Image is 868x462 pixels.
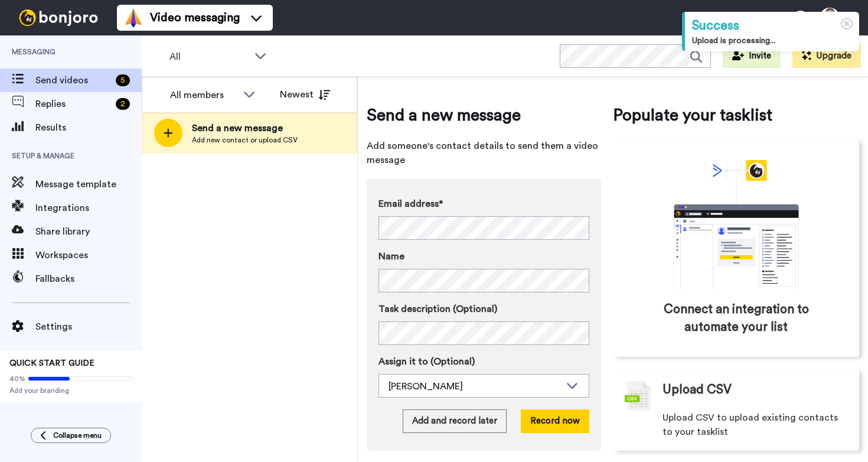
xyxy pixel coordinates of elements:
[124,8,143,27] img: vm-color.svg
[169,50,249,64] span: All
[35,272,142,286] span: Fallbacks
[692,35,852,47] div: Upload is processing...
[367,139,601,167] span: Add someone's contact details to send them a video message
[35,73,111,87] span: Send videos
[150,9,240,26] span: Video messaging
[389,379,560,393] div: [PERSON_NAME]
[35,97,111,111] span: Replies
[692,17,852,35] div: Success
[159,317,340,345] span: Add new contacts to send them personalised messages
[116,74,130,86] div: 5
[378,302,589,316] label: Task description (Optional)
[378,197,589,211] label: Email address*
[191,187,309,281] img: ready-set-action.png
[625,381,651,411] img: csv-grey.png
[35,201,142,215] span: Integrations
[648,160,825,289] div: animation
[663,301,809,336] span: Connect an integration to automate your list
[663,411,847,439] span: Upload CSV to upload existing contacts to your tasklist
[35,121,142,135] span: Results
[9,386,132,395] span: Add your branding
[192,121,298,135] span: Send a new message
[367,103,601,127] span: Send a new message
[723,44,781,68] button: Invite
[9,359,94,367] span: QUICK START GUIDE
[792,44,861,68] button: Upgrade
[170,88,237,102] div: All members
[378,354,589,369] label: Assign it to (Optional)
[663,381,732,399] span: Upload CSV
[378,249,404,263] span: Name
[14,9,103,26] img: bj-logo-header-white.svg
[613,103,859,127] span: Populate your tasklist
[35,177,142,191] span: Message template
[271,83,339,106] button: Newest
[192,135,298,145] span: Add new contact or upload CSV
[188,290,312,308] span: Your tasklist is empty!
[521,409,589,433] button: Record now
[35,320,142,334] span: Settings
[53,431,102,440] span: Collapse menu
[31,428,111,443] button: Collapse menu
[35,248,142,262] span: Workspaces
[35,225,142,239] span: Share library
[403,409,507,433] button: Add and record later
[9,374,25,383] span: 40%
[116,98,130,110] div: 2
